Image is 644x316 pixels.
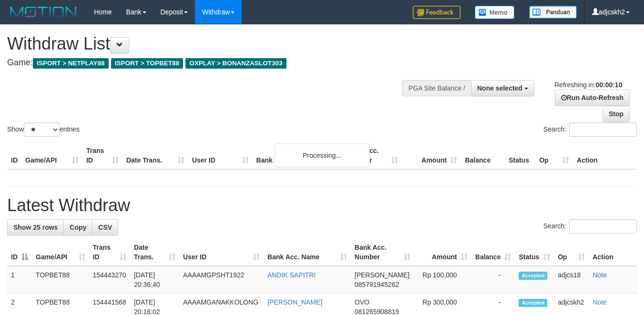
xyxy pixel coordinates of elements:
td: Rp 100,000 [414,266,471,294]
td: adjcs18 [554,266,589,294]
td: AAAAMGPSHT1922 [179,266,264,294]
div: PGA Site Balance / [402,80,471,96]
th: ID [7,142,21,169]
span: Refreshing in: [554,81,622,89]
th: User ID [188,142,253,169]
span: Copy 081265908819 to clipboard [355,308,399,316]
span: Accepted [519,299,547,307]
th: Trans ID [82,142,123,169]
span: None selected [477,84,522,92]
td: 1 [7,266,32,294]
th: Bank Acc. Name: activate to sort column ascending [264,239,351,266]
span: Accepted [519,272,547,280]
h4: Game: [7,58,420,68]
a: Note [593,298,607,306]
th: Op [535,142,573,169]
span: ISPORT > TOPBET88 [111,58,183,69]
label: Show entries [7,122,80,137]
input: Search: [569,219,637,234]
h1: Withdraw List [7,34,420,53]
td: 154443270 [89,266,130,294]
th: Amount [402,142,461,169]
a: CSV [92,219,118,235]
th: Bank Acc. Number: activate to sort column ascending [351,239,414,266]
span: OVO [355,298,369,306]
th: Amount: activate to sort column ascending [414,239,471,266]
th: Action [589,239,637,266]
th: Game/API [21,142,82,169]
strong: 00:00:10 [595,81,622,89]
span: CSV [98,224,112,231]
th: User ID: activate to sort column ascending [179,239,264,266]
img: Feedback.jpg [413,6,460,19]
button: None selected [471,80,534,96]
h1: Latest Withdraw [7,196,637,215]
span: ISPORT > NETPLAY88 [33,58,109,69]
label: Search: [543,219,637,234]
th: Status: activate to sort column ascending [515,239,554,266]
td: [DATE] 20:36:40 [130,266,179,294]
th: Date Trans.: activate to sort column ascending [130,239,179,266]
th: Game/API: activate to sort column ascending [32,239,89,266]
span: OXPLAY > BONANZASLOT303 [185,58,286,69]
th: ID: activate to sort column descending [7,239,32,266]
td: - [471,266,515,294]
input: Search: [569,122,637,137]
th: Balance [461,142,505,169]
span: Copy 085791945262 to clipboard [355,281,399,288]
a: Copy [63,219,92,235]
th: Action [573,142,637,169]
span: [PERSON_NAME] [355,271,409,279]
th: Bank Acc. Name [253,142,343,169]
th: Bank Acc. Number [343,142,402,169]
th: Date Trans. [123,142,188,169]
a: ANDIK SAPITRI [267,271,316,279]
a: Note [593,271,607,279]
a: [PERSON_NAME] [267,298,322,306]
img: MOTION_logo.png [7,5,80,19]
img: Button%20Memo.svg [475,6,515,19]
label: Search: [543,122,637,137]
a: Stop [603,106,630,122]
span: Show 25 rows [13,224,58,231]
th: Op: activate to sort column ascending [554,239,589,266]
div: Processing... [275,143,370,167]
th: Status [505,142,535,169]
th: Balance: activate to sort column ascending [471,239,515,266]
th: Trans ID: activate to sort column ascending [89,239,130,266]
a: Run Auto-Refresh [555,90,630,106]
span: Copy [70,224,86,231]
img: panduan.png [529,6,577,19]
td: TOPBET88 [32,266,89,294]
select: Showentries [24,122,60,137]
a: Show 25 rows [7,219,64,235]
